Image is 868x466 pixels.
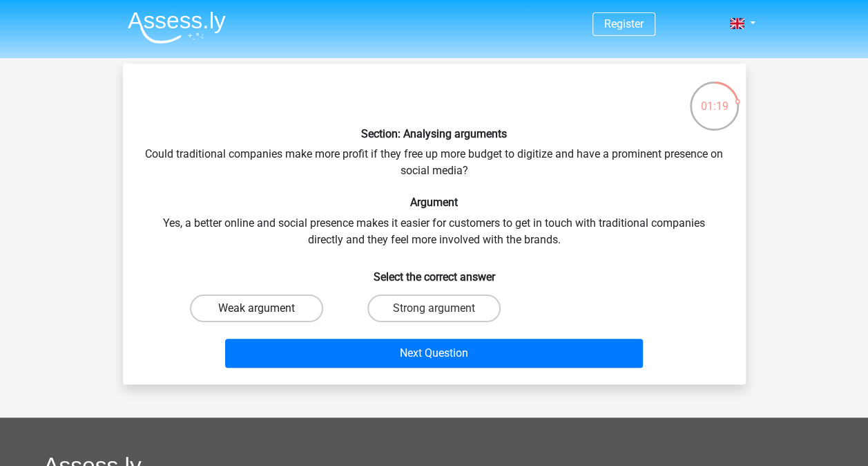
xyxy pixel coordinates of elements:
[190,295,323,322] label: Weak argument
[367,295,501,322] label: Strong argument
[604,17,644,30] a: Register
[128,75,740,373] div: Could traditional companies make more profit if they free up more budget to digitize and have a p...
[145,259,724,283] h6: Select the correct answer
[688,80,740,115] div: 01:19
[145,196,724,209] h6: Argument
[225,339,643,368] button: Next Question
[128,11,226,44] img: Assessly
[145,127,724,140] h6: Section: Analysing arguments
